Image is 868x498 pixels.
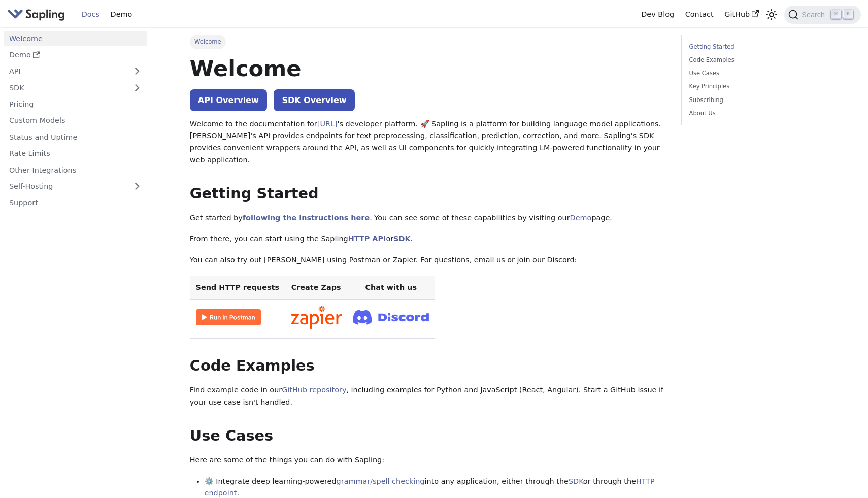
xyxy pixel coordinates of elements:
[798,11,831,19] span: Search
[7,7,69,22] a: Sapling.ai
[337,477,425,485] a: grammar/spell checking
[784,6,860,24] button: Search (Command+K)
[831,10,841,19] kbd: ⌘
[353,307,429,327] img: Join Discord
[190,276,285,300] th: Send HTTP requests
[393,235,410,243] a: SDK
[719,7,764,22] a: GitHub
[274,89,354,111] a: SDK Overview
[317,120,338,128] a: [URL]
[190,357,667,375] h2: Code Examples
[127,80,147,95] button: Expand sidebar category 'SDK'
[570,214,592,222] a: Demo
[127,64,147,79] button: Expand sidebar category 'API'
[4,113,147,128] a: Custom Models
[4,64,127,79] a: API
[569,477,583,485] a: SDK
[348,235,386,243] a: HTTP API
[764,7,779,22] button: Switch between dark and light mode (currently light mode)
[190,89,267,111] a: API Overview
[843,10,853,19] kbd: K
[190,185,667,203] h2: Getting Started
[285,276,347,300] th: Create Zaps
[689,69,827,78] a: Use Cases
[4,146,147,161] a: Rate Limits
[7,7,65,22] img: Sapling.ai
[190,35,667,49] nav: Breadcrumbs
[282,386,346,394] a: GitHub repository
[4,129,147,144] a: Status and Uptime
[291,306,342,329] img: Connect in Zapier
[4,162,147,177] a: Other Integrations
[190,254,667,267] p: You can also try out [PERSON_NAME] using Postman or Zapier. For questions, email us or join our D...
[680,7,719,22] a: Contact
[4,80,127,95] a: SDK
[689,42,827,52] a: Getting Started
[689,82,827,91] a: Key Principles
[190,384,667,409] p: Find example code in our , including examples for Python and JavaScript (React, Angular). Start a...
[76,7,105,22] a: Docs
[347,276,435,300] th: Chat with us
[196,309,261,325] img: Run in Postman
[190,233,667,245] p: From there, you can start using the Sapling or .
[190,454,667,467] p: Here are some of the things you can do with Sapling:
[190,55,667,82] h1: Welcome
[205,477,655,497] a: HTTP endpoint
[636,7,679,22] a: Dev Blog
[190,118,667,167] p: Welcome to the documentation for 's developer platform. 🚀 Sapling is a platform for building lang...
[190,212,667,224] p: Get started by . You can see some of these capabilities by visiting our page.
[105,7,138,22] a: Demo
[190,427,667,445] h2: Use Cases
[689,109,827,118] a: About Us
[4,48,147,62] a: Demo
[4,179,147,194] a: Self-Hosting
[4,97,147,112] a: Pricing
[689,95,827,105] a: Subscribing
[243,214,370,222] a: following the instructions here
[190,35,226,49] span: Welcome
[4,31,147,46] a: Welcome
[689,55,827,65] a: Code Examples
[4,195,147,210] a: Support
